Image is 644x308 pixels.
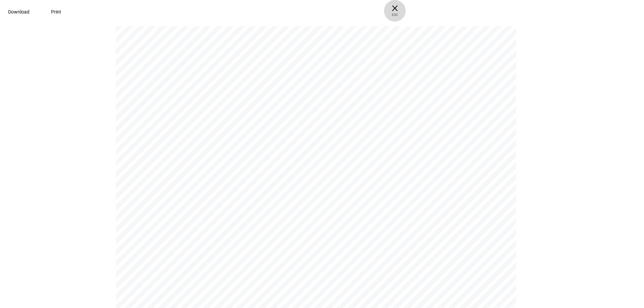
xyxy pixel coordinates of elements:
span: Print [51,9,61,15]
span: Download [8,9,29,15]
span: [PERSON_NAME] 6984 | Portfolio Report [374,44,471,49]
span: ESC [384,7,406,17]
a: https://www.ethic.com/ [469,44,501,49]
button: Print [43,5,69,19]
